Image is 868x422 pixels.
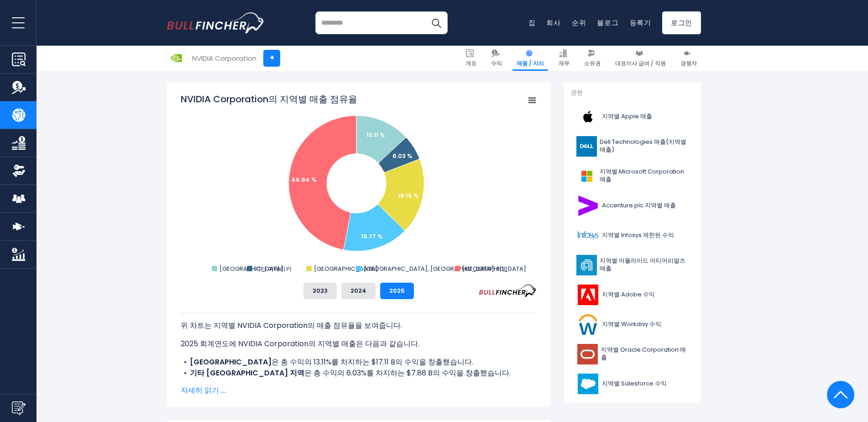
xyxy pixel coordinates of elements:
img: AMAT 로고 [576,255,597,275]
img: INFY 로고 [576,225,599,246]
li: 은 총 수익의 6.03%를 차지하는 $7.88 B의 수익을 창출했습니다. [181,368,537,379]
a: 수익 [487,46,506,71]
span: 지역별 Adobe 수익 [602,291,655,299]
span: 지역별 Apple 매출 [602,113,652,121]
a: 재무 [554,46,574,71]
a: 지역별 Microsoft Corporation 매출 [571,164,694,189]
svg: NVIDIA Corporation의 지역별 매출 점유율 [181,93,537,275]
span: 대표이사 급여 / 직원 [615,60,666,67]
span: Accenture plc 지역별 매출 [602,202,676,210]
tspan: NVIDIA Corporation의 지역별 매출 점유율 [181,93,357,105]
a: Accenture plc 지역별 매출 [571,193,694,218]
a: 로그인 [662,11,701,34]
span: 재무 [559,60,570,67]
img: CRM 로고 [576,374,599,394]
button: 2024 [341,283,376,299]
text: [GEOGRAPHIC_DATA] [220,264,283,273]
img: MSFT 로고 [576,166,597,186]
img: 소유권 [12,164,26,178]
a: 회사 [546,18,561,27]
a: 지역별 Workday 수익 [571,312,694,337]
a: 지역별 Adobe 수익 [571,282,694,307]
span: 제품 / 지리 [517,60,544,67]
img: AAPL 로고 [576,106,599,127]
img: ACN 로고 [576,195,599,216]
span: Dell Technologies 매출(지역별 매출) [600,138,689,154]
span: 소유권 [584,60,601,67]
img: NVDA logo [167,49,185,67]
p: 2025 회계연도에 NVIDIA Corporation의 지역별 매출은 다음과 같습니다. [181,338,537,349]
img: 불핀처 로고 [167,12,265,33]
a: + [263,50,280,67]
span: 지역별 어플라이드 머티어리얼즈 매출 [600,257,689,273]
a: 블로그 [597,18,618,27]
text: [GEOGRAPHIC_DATA], [GEOGRAPHIC_DATA] 지방 [364,264,507,273]
a: 개요 [461,46,481,71]
text: 18.15 % [398,191,419,200]
li: 은 총 수익의 13.11%를 차지하는 $17.11 B의 수익을 창출했습니다. [181,357,537,368]
a: 집 [528,18,536,27]
a: 지역별 어플라이드 머티어리얼즈 매출 [571,253,694,278]
button: 검색 [425,11,448,34]
a: 지역별 Apple 매출 [571,104,694,129]
a: 등록기 [630,18,651,27]
span: 수익 [491,60,502,67]
text: 13.11 % [366,131,385,139]
a: 지역별 Oracle Corporation 매출 [571,342,694,367]
text: [GEOGRAPHIC_DATA] [314,264,378,273]
p: 위 차트는 지역별 NVIDIA Corporation의 매출 점유율을 보여줍니다. [181,320,537,331]
a: 홈페이지 바로가기 [167,12,265,33]
a: 제품 / 지리 [512,46,548,71]
button: 2023 [303,283,337,299]
span: 지역별 Oracle Corporation 매출 [601,346,689,362]
span: 지역별 Infosys 제한된 수익 [602,232,674,239]
span: 경쟁자 [680,60,697,67]
span: 지역별 Workday 수익 [602,321,661,328]
b: 싱가포르는 [190,379,226,389]
text: 6.03 % [392,152,413,160]
b: 기타 [GEOGRAPHIC_DATA] 지역 [190,368,304,378]
a: Dell Technologies 매출(지역별 매출) [571,134,694,159]
a: 대표이사 급여 / 직원 [611,46,670,71]
a: 소유권 [580,46,605,71]
div: NVIDIA Corporation [192,53,256,63]
img: ADBE 로고 [576,285,599,305]
span: 지역별 Microsoft Corporation 매출 [600,168,689,184]
span: 개요 [465,60,476,67]
text: 46.94 % [291,175,317,184]
text: 기타 아메리카 [255,264,292,273]
span: 지역별 Salesforce 수익 [602,380,667,388]
text: [GEOGRAPHIC_DATA] [462,264,526,273]
p: 관련 [571,89,694,97]
b: [GEOGRAPHIC_DATA] [190,357,272,367]
a: 지역별 Salesforce 수익 [571,371,694,396]
button: 2025 [380,283,414,299]
text: 15.77 % [361,232,383,241]
img: DELL 로고 [576,136,597,157]
a: 지역별 Infosys 제한된 수익 [571,223,694,248]
a: 순위 [572,18,586,27]
li: 총 수익의 18.15%를 차지하는 $23.68 B의 수익을 창출했습니다. [181,379,537,390]
span: 자세히 읽기 ... [181,385,537,396]
img: ORCL 로고 [576,344,598,364]
a: 경쟁자 [676,46,701,71]
img: WDAY 로고 [576,314,599,335]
